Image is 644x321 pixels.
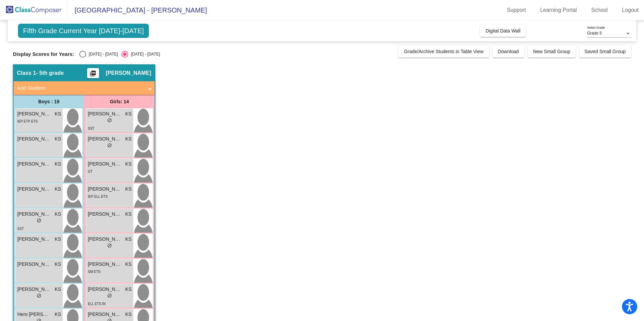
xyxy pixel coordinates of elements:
mat-expansion-panel-header: Add Student [14,81,155,95]
div: [DATE] - [DATE] [128,51,160,57]
span: do_not_disturb_alt [107,293,112,298]
span: Class 1 [17,70,36,77]
span: [PERSON_NAME] [88,286,122,293]
span: [GEOGRAPHIC_DATA] - [PERSON_NAME] [68,5,207,16]
span: [PERSON_NAME] [17,211,51,218]
span: do_not_disturb_alt [107,143,112,148]
span: [PERSON_NAME] [88,236,122,243]
span: SM ETS [88,270,100,274]
span: KS [125,186,132,193]
span: KS [125,236,132,243]
span: KS [125,135,132,143]
span: KS [55,160,61,168]
span: ELL ETS RI [88,302,105,306]
a: Learning Portal [535,5,583,16]
span: do_not_disturb_alt [37,293,41,298]
span: [PERSON_NAME] [17,135,51,143]
span: Saved Small Group [585,49,626,54]
span: [PERSON_NAME] [17,236,51,243]
mat-panel-title: Add Student [17,84,143,92]
span: KS [125,311,132,318]
span: KS [125,211,132,218]
span: [PERSON_NAME] [88,311,122,318]
span: Grade 5 [587,31,602,36]
span: Fifth Grade Current Year [DATE]-[DATE] [18,24,149,38]
span: KS [55,311,61,318]
a: Support [502,5,531,16]
span: GT [88,170,93,173]
span: [PERSON_NAME] [88,160,122,168]
button: Grade/Archive Students in Table View [398,45,489,58]
div: Girls: 14 [84,95,155,108]
button: Saved Small Group [579,45,631,58]
span: KS [125,286,132,293]
span: [PERSON_NAME] [88,110,122,117]
mat-radio-group: Select an option [79,51,160,58]
span: Hero [PERSON_NAME] [17,311,51,318]
a: Logout [617,5,644,16]
span: SST [88,127,94,130]
div: Boys : 19 [14,95,84,108]
span: [PERSON_NAME] [17,286,51,293]
mat-icon: picture_as_pdf [89,70,97,80]
span: KS [125,160,132,168]
span: [PERSON_NAME] [88,261,122,268]
span: KS [125,110,132,117]
span: KS [55,135,61,143]
button: Digital Data Wall [480,25,526,37]
span: IEP ELL ETS [88,195,108,198]
span: IEP ETP ETS [17,120,38,123]
span: [PERSON_NAME] [17,186,51,193]
span: Download [498,49,519,54]
span: [PERSON_NAME] [17,110,51,117]
span: KS [55,261,61,268]
span: KS [55,186,61,193]
a: School [586,5,613,16]
span: Grade/Archive Students in Table View [404,49,484,54]
span: do_not_disturb_alt [37,218,41,223]
span: KS [55,236,61,243]
span: [PERSON_NAME] [17,261,51,268]
span: do_not_disturb_alt [107,118,112,123]
span: KS [55,286,61,293]
span: [PERSON_NAME] [88,186,122,193]
span: SST [17,227,24,231]
div: [DATE] - [DATE] [86,51,118,57]
span: KS [55,110,61,117]
span: KS [125,261,132,268]
span: Digital Data Wall [486,28,521,34]
span: KS [55,211,61,218]
button: Download [492,45,524,58]
span: do_not_disturb_alt [107,243,112,248]
span: Display Scores for Years: [13,51,74,57]
button: New Small Group [528,45,576,58]
span: [PERSON_NAME] [106,70,151,77]
span: [PERSON_NAME] [88,135,122,143]
span: New Small Group [533,49,570,54]
span: [PERSON_NAME] [17,160,51,168]
span: - 5th grade [36,70,64,77]
span: [PERSON_NAME] [88,211,122,218]
button: Print Students Details [87,68,99,78]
